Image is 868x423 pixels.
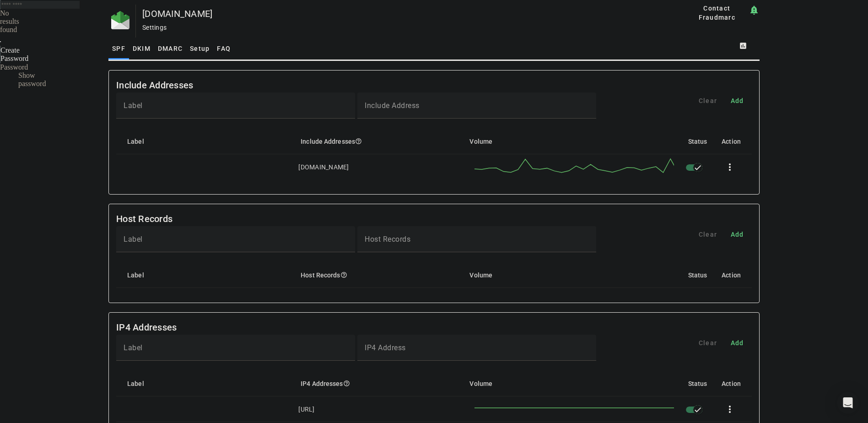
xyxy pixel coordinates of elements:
mat-header-cell: Action [714,262,752,288]
mat-label: Label [124,343,143,352]
span: FAQ [217,45,231,52]
a: SPF [108,38,129,60]
span: Contact Fraudmarc [689,4,745,22]
div: Open Intercom Messenger [837,392,859,414]
mat-header-cell: Volume [462,371,680,396]
mat-header-cell: Include Addresses [293,129,462,154]
mat-card-title: Include Addresses [116,78,193,92]
mat-label: Label [124,235,143,244]
div: [DOMAIN_NAME] [142,9,656,18]
a: DMARC [154,38,186,60]
mat-label: Include Address [365,101,420,110]
span: DMARC [158,45,183,52]
a: Setup [186,38,213,60]
span: DKIM [133,45,151,52]
button: Add [722,226,752,243]
mat-header-cell: Volume [462,129,680,154]
i: help_outline [340,271,347,278]
mat-header-cell: Volume [462,262,680,288]
img: Fraudmarc Logo [111,11,129,29]
div: [URL] [298,405,314,414]
i: help_outline [343,380,350,387]
div: Settings [142,23,656,32]
a: FAQ [213,38,234,60]
button: Contact Fraudmarc [685,5,749,21]
mat-header-cell: Label [116,129,293,154]
mat-header-cell: Status [681,371,715,396]
i: help_outline [355,138,362,145]
span: SPF [112,45,125,52]
mat-header-cell: IP4 Addresses [293,371,462,396]
mat-header-cell: Status [681,262,715,288]
span: Add [731,338,744,347]
mat-header-cell: Action [714,371,752,396]
button: Add [722,92,752,109]
mat-label: IP4 Address [365,343,406,352]
mat-card-title: IP4 Addresses [116,320,177,335]
fm-list-table: Include Addresses [108,70,760,195]
mat-header-cell: Host Records [293,262,462,288]
mat-header-cell: Action [714,129,752,154]
fm-list-table: Host Records [108,204,760,303]
div: [DOMAIN_NAME] [298,163,349,172]
mat-header-cell: Label [116,371,293,396]
mat-label: Host Records [365,235,410,244]
mat-header-cell: Label [116,262,293,288]
a: DKIM [129,38,154,60]
button: Add [722,335,752,351]
mat-card-title: Host Records [116,211,173,226]
span: Setup [190,45,210,52]
span: Add [731,230,744,239]
mat-header-cell: Status [681,129,715,154]
mat-label: Label [124,101,143,110]
mat-icon: notification_important [749,5,760,16]
span: Add [731,96,744,105]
